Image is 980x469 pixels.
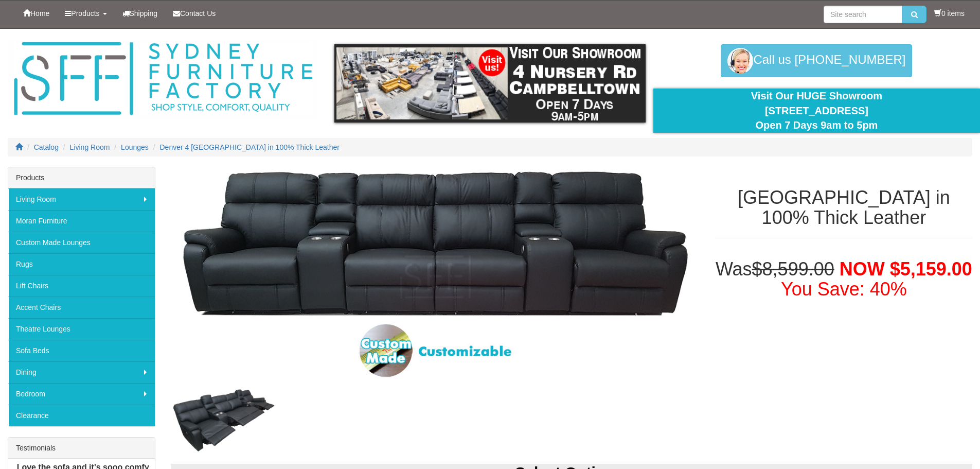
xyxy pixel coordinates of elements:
[8,253,155,275] a: Rugs
[8,188,155,210] a: Living Room
[824,6,902,23] input: Site search
[15,1,57,26] a: Home
[9,39,317,119] img: Sydney Furniture Factory
[752,258,834,280] del: $8,599.00
[180,9,216,18] span: Contact Us
[115,1,166,26] a: Shipping
[934,8,965,19] li: 0 items
[34,143,59,151] a: Catalog
[8,232,155,253] a: Custom Made Lounges
[71,9,99,18] span: Products
[8,318,155,340] a: Theatre Lounges
[8,297,155,318] a: Accent Chairs
[8,210,155,232] a: Moran Furniture
[8,405,155,426] a: Clearance
[30,9,49,18] span: Home
[8,167,155,188] div: Products
[121,143,149,151] a: Lounges
[716,187,972,228] h1: [GEOGRAPHIC_DATA] in 100% Thick Leather
[8,361,155,383] a: Dining
[8,383,155,405] a: Bedroom
[70,143,110,151] a: Living Room
[130,9,158,18] span: Shipping
[334,44,646,123] img: showroom.gif
[160,143,340,151] a: Denver 4 [GEOGRAPHIC_DATA] in 100% Thick Leather
[661,89,972,133] div: Visit Our HUGE Showroom [STREET_ADDRESS] Open 7 Days 9am to 5pm
[716,259,972,300] h1: Was
[8,275,155,297] a: Lift Chairs
[8,340,155,361] a: Sofa Beds
[781,279,907,300] font: You Save: 40%
[8,438,155,459] div: Testimonials
[165,1,223,26] a: Contact Us
[840,258,972,280] span: NOW $5,159.00
[57,1,114,26] a: Products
